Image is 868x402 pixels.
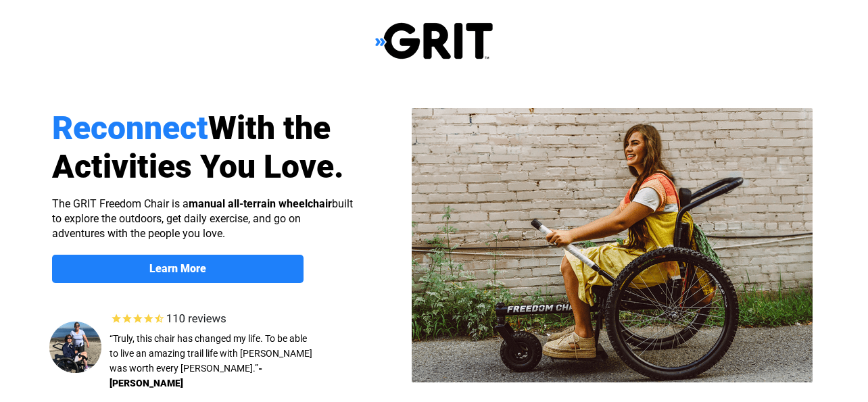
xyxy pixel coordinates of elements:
[52,147,344,186] span: Activities You Love.
[52,109,208,147] span: Reconnect
[189,197,332,210] strong: manual all-terrain wheelchair
[149,262,206,275] strong: Learn More
[110,333,312,374] span: “Truly, this chair has changed my life. To be able to live an amazing trail life with [PERSON_NAM...
[208,109,331,147] span: With the
[52,197,353,240] span: The GRIT Freedom Chair is a built to explore the outdoors, get daily exercise, and go on adventur...
[52,255,304,283] a: Learn More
